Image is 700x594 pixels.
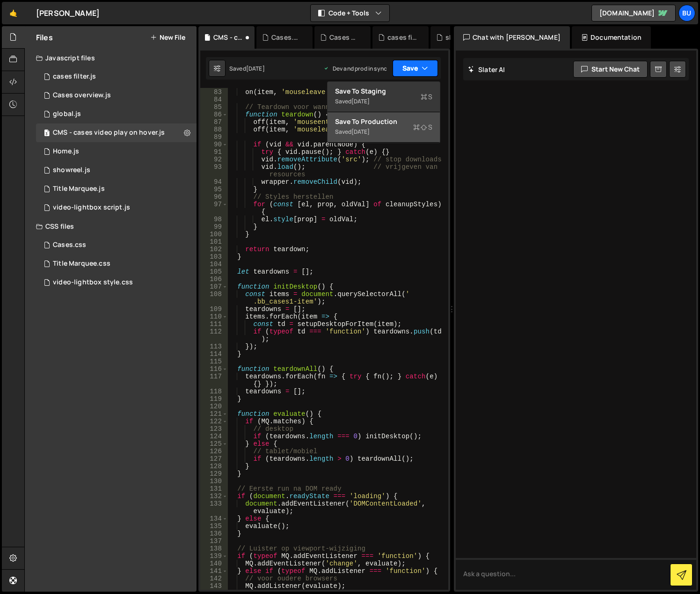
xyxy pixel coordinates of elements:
[36,32,53,43] h2: Files
[200,410,228,418] div: 121
[25,217,197,236] div: CSS files
[200,141,228,148] div: 90
[323,65,387,72] div: Dev and prod in sync
[25,49,197,67] div: Javascript files
[200,328,228,343] div: 112
[200,358,228,365] div: 115
[328,112,440,143] button: Save to ProductionS Saved[DATE]
[351,128,370,136] div: [DATE]
[335,126,432,138] div: Saved
[200,515,228,522] div: 134
[36,273,197,292] div: 16080/43928.css
[36,161,197,180] div: showreel.js
[53,110,81,118] div: global.js
[393,60,438,77] button: Save
[53,129,165,137] div: CMS - cases video play on hover.js
[36,86,197,105] div: 16080/46119.js
[572,26,651,49] div: Documentation
[468,65,505,74] h2: Slater AI
[200,373,228,388] div: 117
[200,425,228,433] div: 123
[36,142,197,161] div: 16080/43136.js
[36,236,197,254] div: 16080/45757.css
[200,178,228,186] div: 94
[229,65,265,72] div: Saved
[454,26,570,49] div: Chat with [PERSON_NAME]
[311,5,389,22] button: Code + Tools
[200,201,228,216] div: 97
[200,313,228,320] div: 110
[200,156,228,163] div: 92
[36,7,100,19] div: [PERSON_NAME]
[200,261,228,268] div: 104
[200,103,228,111] div: 85
[200,283,228,290] div: 107
[246,65,265,72] div: [DATE]
[200,148,228,156] div: 91
[200,290,228,305] div: 108
[213,33,243,42] div: CMS - cases video play on hover.js
[200,231,228,238] div: 100
[200,118,228,126] div: 87
[53,203,130,212] div: video-lightbox script.js
[200,500,228,515] div: 133
[200,238,228,246] div: 101
[150,34,185,41] button: New File
[200,485,228,493] div: 131
[200,111,228,118] div: 86
[271,33,301,42] div: Cases.css
[678,5,695,22] a: Bu
[329,33,359,42] div: Cases overview.js
[44,130,50,138] span: 3
[36,105,197,123] div: 16080/45708.js
[200,268,228,275] div: 105
[200,478,228,485] div: 130
[36,254,197,273] div: 16080/43930.css
[335,117,432,126] div: Save to Production
[200,403,228,410] div: 120
[200,96,228,103] div: 84
[36,123,197,142] div: 16080/43141.js
[200,418,228,425] div: 122
[200,530,228,537] div: 136
[200,493,228,500] div: 132
[200,133,228,141] div: 89
[200,320,228,328] div: 111
[200,463,228,470] div: 128
[200,305,228,313] div: 109
[328,82,440,112] button: Save to StagingS Saved[DATE]
[53,260,110,268] div: Title Marquee.css
[53,91,111,100] div: Cases overview.js
[351,97,370,105] div: [DATE]
[445,33,475,42] div: showreel.js
[200,545,228,552] div: 138
[200,552,228,560] div: 139
[36,180,197,198] div: 16080/43931.js
[200,582,228,590] div: 143
[200,448,228,455] div: 126
[421,92,432,101] span: S
[200,433,228,440] div: 124
[200,275,228,283] div: 106
[200,350,228,358] div: 114
[200,522,228,530] div: 135
[335,87,432,96] div: Save to Staging
[53,72,96,81] div: cases filter.js
[200,186,228,193] div: 95
[53,185,105,193] div: Title Marquee.js
[200,246,228,253] div: 102
[200,223,228,231] div: 99
[200,126,228,133] div: 88
[591,5,676,22] a: [DOMAIN_NAME]
[200,537,228,545] div: 137
[53,147,79,156] div: Home.js
[200,470,228,478] div: 129
[200,388,228,395] div: 118
[413,123,432,132] span: S
[387,33,417,42] div: cases filter.js
[53,241,86,249] div: Cases.css
[200,455,228,463] div: 127
[200,560,228,567] div: 140
[335,96,432,107] div: Saved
